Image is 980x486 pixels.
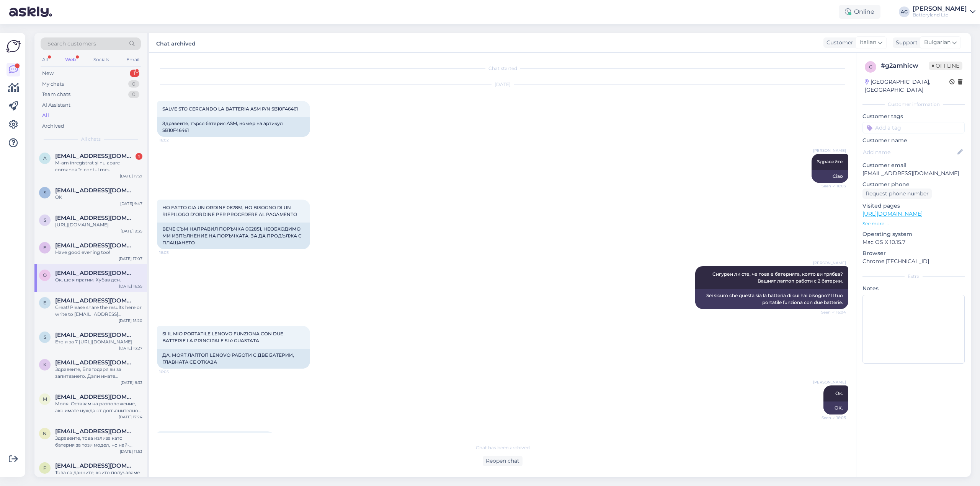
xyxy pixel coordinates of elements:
div: Sei sicuro che questa sia la batteria di cui hai bisogno? Il tuo portatile funziona con due batte... [695,289,848,309]
div: AI Assistant [42,101,70,109]
span: Сигурен ли сте, че това е батерията, която ви трябва? Вашият лаптоп работи с 2 батерии. [712,271,844,284]
span: a [43,155,47,161]
div: 1 [130,70,139,77]
span: s [44,190,46,195]
span: eduardharsing@yahoo.com [55,297,135,304]
div: [URL][DOMAIN_NAME] [55,221,142,228]
p: Chrome [TECHNICAL_ID] [862,257,965,265]
p: Browser [862,249,965,257]
div: Здравейте, Благодаря ви за запитването. Дали имате възможност да ни изпратите снимки на вашето ст... [55,366,142,380]
span: e [43,245,46,250]
div: Great! Please share the results here or write to [EMAIL_ADDRESS][DOMAIN_NAME] [55,304,142,318]
div: AG [899,7,910,17]
span: Offline [929,62,962,70]
div: [DATE] 17:21 [120,173,142,179]
span: n [43,431,47,436]
p: Customer email [862,161,965,169]
div: OK. [823,401,848,414]
p: See more ... [862,220,965,227]
label: Chat archived [156,37,196,48]
span: s [44,334,46,340]
span: SI IL MIO PORTATILE LENOVO FUNZIONA CON DUE BATTERIE LA PRINCIPALE SI è GUASTATA [162,331,284,343]
div: Здравейте, това излиза като батерия за този модел, но най-добре сравнете снимките със вашата ориг... [55,435,142,449]
input: Add a tag [862,122,965,133]
a: [URL][DOMAIN_NAME] [862,210,923,217]
div: Customer [823,39,853,47]
div: Ciao [812,170,848,183]
div: [DATE] 15:20 [119,318,142,323]
span: All chats [81,136,101,143]
div: Reopen chat [483,456,523,466]
span: Seen ✓ 16:03 [817,183,846,189]
div: [DATE] 17:24 [119,414,142,420]
div: Customer information [862,101,965,108]
span: m [43,396,47,402]
div: Support [893,39,918,47]
div: [DATE] 16:55 [119,283,142,289]
div: Have good evening too! [55,249,142,256]
span: HO FATTO GIA UN ORDINE 062851, HO BISOGNO DI UN RIEPILOGO D'ORDINE PER PROCEDERE AL PAGAMENTO [162,205,297,217]
div: [DATE] 17:07 [119,256,142,262]
span: Chat has been archived [476,444,530,451]
div: Batteryland Ltd [913,12,967,18]
div: ДА, МОЯТ ЛАПТОП LENOVO РАБОТИ С ДВЕ БАТЕРИИ, ГЛАВНАТА СЕ ОТКАЗА [157,349,310,369]
div: Request phone number [862,189,932,199]
p: Notes [862,284,965,293]
span: eduardharsing@yahoo.com [55,242,135,249]
div: [DATE] 9:35 [121,228,142,234]
p: Operating system [862,230,965,238]
div: ВЕЧЕ СЪМ НАПРАВИЛ ПОРЪЧКА 062851, НЕОБХОДИМО МИ ИЗПЪЛНЕНИЕ НА ПОРЪЧКАТА, ЗА ДА ПРОДЪЛЖА С ПЛАЩАНЕТО [157,223,310,249]
div: OK [55,194,142,201]
span: Italian [860,38,876,47]
div: Extra [862,273,965,280]
p: Visited pages [862,202,965,210]
span: marsi1969@abv.bg [55,393,135,400]
div: Ок, ще я пратим. Хубав ден. [55,276,142,283]
div: New [42,70,54,77]
div: 0 [128,91,139,98]
span: Ок. [835,390,843,396]
div: Chat started [157,65,848,72]
span: [PERSON_NAME] [813,379,846,385]
span: naydenovasparuh@gmail.com [55,428,135,435]
span: SALVE STO CERCANDO LA BATTERIA ASM P/N SB10F46461 [162,106,298,112]
span: 16:03 [159,250,188,255]
span: e [43,300,46,306]
span: [PERSON_NAME] [813,260,846,266]
span: g [869,64,872,70]
span: 16:02 [159,137,188,143]
p: Customer name [862,137,965,145]
span: slavvii1984@abv.bg [55,332,135,338]
span: s [44,217,46,223]
img: Askly Logo [6,39,21,54]
span: shop@sonar-bg.com [55,187,135,194]
div: [DATE] 9:47 [120,201,142,206]
span: OPULUCA@GMAIL.COM [55,270,135,276]
span: Kellerjeremy9@gmail.com [55,359,135,366]
span: p [43,465,47,471]
div: My chats [42,80,64,88]
span: adi_rusu_66@yahoo.com [55,153,135,159]
span: Seen ✓ 16:05 [817,415,846,421]
div: [DATE] [157,81,848,88]
div: Web [64,55,77,65]
div: Email [125,55,141,65]
div: M-am înregistrat și nu apare comanda în contul meu [55,159,142,173]
div: 0 [128,80,139,88]
span: paradox1914@abv.bg [55,462,135,469]
div: [DATE] 13:27 [119,345,142,351]
span: K [43,362,47,367]
p: Customer phone [862,180,965,189]
div: Ето и за 7 [URL][DOMAIN_NAME] [55,338,142,345]
div: Това са данните, които получаваме от Спиди за цените. [55,469,142,483]
span: 16:05 [159,369,188,375]
span: [PERSON_NAME] [813,148,846,153]
span: O [43,272,47,278]
div: Online [839,5,880,19]
div: # g2amhicw [881,61,929,70]
div: Team chats [42,91,70,98]
span: stevenhrobb@gmail.com [55,215,135,221]
a: [PERSON_NAME]Batteryland Ltd [913,6,975,18]
div: Моля. Оставам на разположение, ако имате нужда от допълнително съдействие. [55,400,142,414]
div: [PERSON_NAME] [913,6,967,12]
